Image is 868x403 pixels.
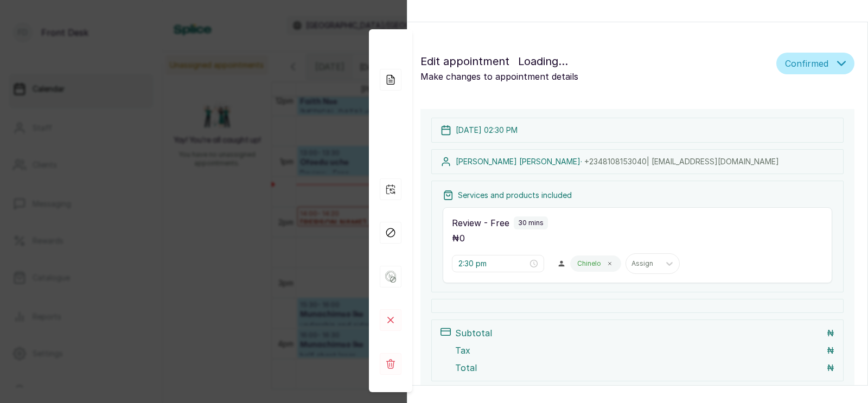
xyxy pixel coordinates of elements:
[420,70,772,83] p: Make changes to appointment details
[452,232,465,245] p: ₦
[459,233,465,244] span: 0
[456,125,518,136] p: [DATE] 02:30 PM
[455,361,477,374] p: Total
[518,219,544,227] p: 30 mins
[827,361,834,374] p: ₦
[827,344,834,357] p: ₦
[785,57,828,70] span: Confirmed
[455,344,470,357] p: Tax
[827,327,834,340] p: ₦
[420,53,509,70] span: Edit appointment
[455,327,492,340] p: Subtotal
[458,190,572,201] p: Services and products included
[458,258,528,270] input: Select time
[518,53,568,70] div: Loading...
[456,156,779,167] p: [PERSON_NAME] [PERSON_NAME] ·
[452,216,509,229] p: Review - Free
[577,259,601,268] p: Chinelo
[584,157,779,166] span: +234 8108153040 | [EMAIL_ADDRESS][DOMAIN_NAME]
[776,53,854,74] button: Confirmed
